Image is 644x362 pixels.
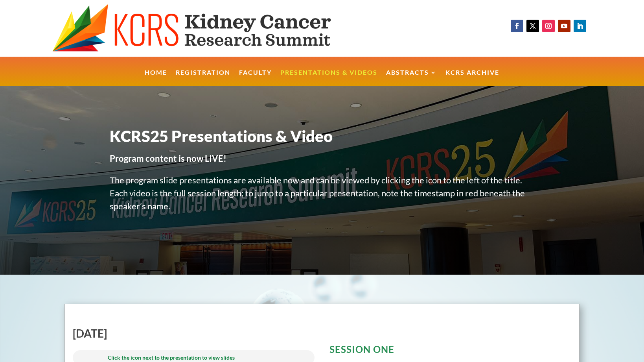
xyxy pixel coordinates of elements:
[145,70,167,87] a: Home
[386,70,437,87] a: Abstracts
[73,328,315,343] h2: [DATE]
[329,345,571,358] h3: SESSION ONE
[110,127,333,146] span: KCRS25 Presentations & Video
[445,70,499,87] a: KCRS Archive
[280,70,377,87] a: Presentations & Videos
[574,20,586,32] a: Follow on LinkedIn
[239,70,272,87] a: Faculty
[110,153,226,164] strong: Program content is now LIVE!
[511,20,523,32] a: Follow on Facebook
[558,20,570,32] a: Follow on Youtube
[176,70,230,87] a: Registration
[110,174,534,221] p: The program slide presentations are available now and can be viewed by clicking the icon to the l...
[108,354,235,361] span: Click the icon next to the presentation to view slides
[52,4,365,53] img: KCRS generic logo wide
[542,20,555,32] a: Follow on Instagram
[526,20,539,32] a: Follow on X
